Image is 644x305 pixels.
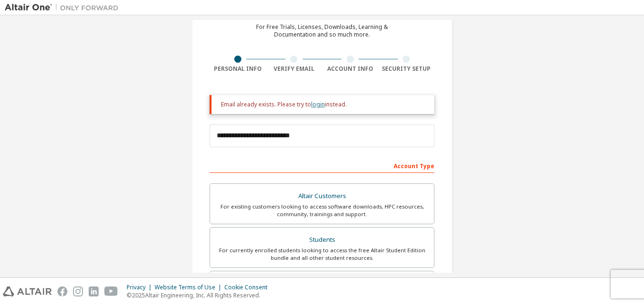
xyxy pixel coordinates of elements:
div: For Free Trials, Licenses, Downloads, Learning & Documentation and so much more. [256,23,388,38]
img: linkedin.svg [89,286,99,296]
div: Altair Customers [216,190,428,203]
div: Students [216,233,428,247]
img: Altair One [5,3,123,12]
div: Personal Info [210,65,266,73]
div: Verify Email [266,65,322,73]
div: Privacy [127,284,155,291]
img: instagram.svg [73,286,83,296]
div: Email already exists. Please try to instead. [221,101,427,108]
a: login [311,100,325,108]
img: facebook.svg [57,286,67,296]
div: Security Setup [378,65,435,73]
p: © 2025 Altair Engineering, Inc. All Rights Reserved. [127,291,273,299]
div: For existing customers looking to access software downloads, HPC resources, community, trainings ... [216,203,428,218]
div: For currently enrolled students looking to access the free Altair Student Edition bundle and all ... [216,247,428,262]
img: youtube.svg [104,286,118,296]
img: altair_logo.svg [3,286,52,296]
div: Account Info [322,65,378,73]
div: Account Type [210,158,434,173]
div: Website Terms of Use [155,284,224,291]
div: Cookie Consent [224,284,273,291]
